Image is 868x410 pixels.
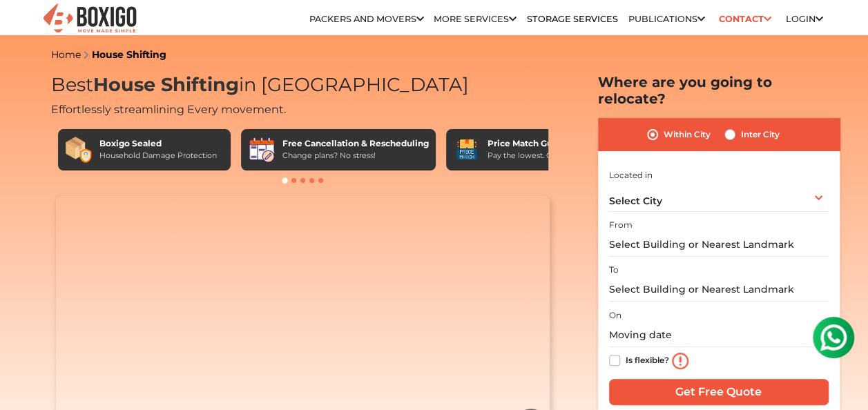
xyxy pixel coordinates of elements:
[598,74,840,107] h2: Where are you going to relocate?
[609,264,619,276] label: To
[14,14,41,41] img: whatsapp-icon.svg
[609,323,829,347] input: Moving date
[609,195,662,207] span: Select City
[628,14,705,24] a: Publications
[609,219,633,231] label: From
[99,150,217,162] div: Household Damage Protection
[99,137,217,150] div: Boxigo Sealed
[51,103,286,116] span: Effortlessly streamlining Every movement.
[92,48,166,61] a: House Shifting
[526,14,617,24] a: Storage Services
[41,2,138,36] img: Boxigo
[282,150,429,162] div: Change plans? No stress!
[626,352,669,367] label: Is flexible?
[453,136,481,164] img: Price Match Guarantee
[609,309,621,322] label: On
[65,136,93,164] img: Boxigo Sealed
[609,277,829,302] input: Select Building or Nearest Landmark
[786,14,823,24] a: Login
[248,136,276,164] img: Free Cancellation & Rescheduling
[609,379,829,405] input: Get Free Quote
[488,150,592,162] div: Pay the lowest. Guaranteed!
[93,73,239,96] span: House Shifting
[434,14,517,24] a: More services
[741,126,780,143] label: Inter City
[51,48,81,61] a: Home
[309,14,424,24] a: Packers and Movers
[664,126,711,143] label: Within City
[672,353,688,369] img: info
[715,8,776,30] a: Contact
[609,169,653,182] label: Located in
[488,137,592,150] div: Price Match Guarantee
[282,137,429,150] div: Free Cancellation & Rescheduling
[51,74,555,97] h1: Best in [GEOGRAPHIC_DATA]
[609,233,829,257] input: Select Building or Nearest Landmark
